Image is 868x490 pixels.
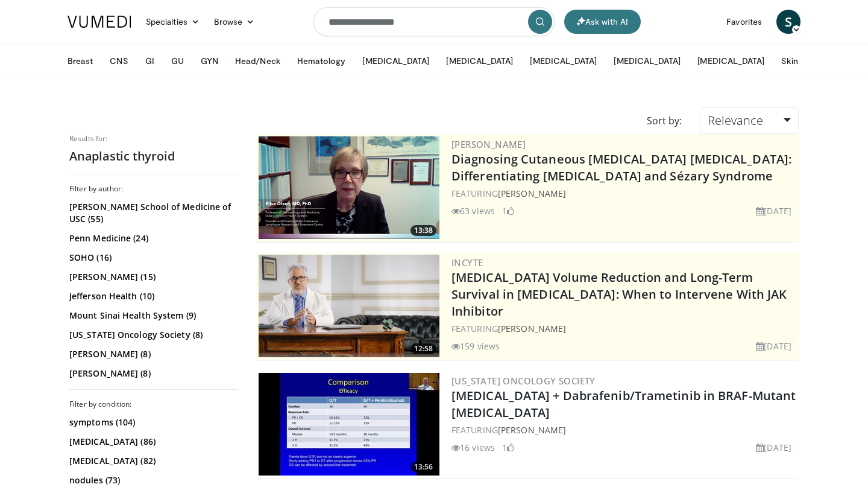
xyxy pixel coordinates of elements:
div: Sort by: [638,107,691,134]
a: 13:56 [259,373,439,476]
a: [PERSON_NAME] [498,188,566,199]
li: [DATE] [756,340,791,352]
li: 16 views [451,441,495,454]
div: FEATURING [451,322,796,335]
a: [PERSON_NAME] [498,424,566,436]
span: Relevance [708,112,763,129]
button: [MEDICAL_DATA] [523,49,604,73]
a: [US_STATE] Oncology Society [451,375,596,387]
a: [MEDICAL_DATA] (82) [69,455,235,467]
a: Browse [207,10,262,34]
button: Breast [60,49,100,73]
h3: Filter by author: [69,184,238,194]
img: ac96c57d-e06d-4717-9298-f980d02d5bc0.300x170_q85_crop-smart_upscale.jpg [259,373,439,476]
li: 1 [502,205,514,217]
div: FEATURING [451,424,796,436]
button: GYN [193,49,225,73]
span: 13:38 [410,225,436,236]
a: [PERSON_NAME] (15) [69,271,235,283]
button: Hematology [290,49,353,73]
h2: Anaplastic thyroid [69,148,238,164]
button: [MEDICAL_DATA] [690,49,772,73]
li: 63 views [451,205,495,217]
input: Search topics, interventions [313,7,555,36]
button: GI [138,49,162,73]
img: 7350bff6-2067-41fe-9408-af54c6d3e836.png.300x170_q85_crop-smart_upscale.png [259,255,439,357]
a: Penn Medicine (24) [69,232,235,244]
a: [MEDICAL_DATA] + Dabrafenib/Trametinib in BRAF-Mutant [MEDICAL_DATA] [451,387,796,421]
a: SOHO (16) [69,252,235,264]
button: Skin [774,49,805,73]
button: Ask with AI [564,10,641,34]
button: Head/Neck [228,49,288,73]
a: [PERSON_NAME] (8) [69,367,235,380]
a: Relevance [700,107,799,134]
button: [MEDICAL_DATA] [439,49,520,73]
a: Mount Sinai Health System (9) [69,310,235,322]
li: 159 views [451,340,500,352]
a: S [776,10,800,34]
p: Results for: [69,134,238,144]
li: [DATE] [756,205,791,217]
a: [MEDICAL_DATA] (86) [69,436,235,448]
a: 13:38 [259,136,439,239]
button: [MEDICAL_DATA] [606,49,688,73]
a: nodules (73) [69,474,235,486]
a: Incyte [451,256,483,269]
a: Jefferson Health (10) [69,290,235,302]
a: Diagnosing Cutaneous [MEDICAL_DATA] [MEDICAL_DATA]: Differentiating [MEDICAL_DATA] and Sézary Syn... [451,151,791,184]
a: symptoms (104) [69,416,235,428]
a: [PERSON_NAME] [498,323,566,334]
a: [MEDICAL_DATA] Volume Reduction and Long-Term Survival in [MEDICAL_DATA]: When to Intervene With ... [451,269,787,319]
span: 12:58 [410,343,436,354]
button: CNS [102,49,135,73]
a: [PERSON_NAME] [451,138,526,150]
a: Favorites [719,10,769,34]
button: [MEDICAL_DATA] [355,49,436,73]
img: bf8e6552-1c9a-48c6-8fec-ecff6f25715c.png.300x170_q85_crop-smart_upscale.png [259,136,439,239]
a: [US_STATE] Oncology Society (8) [69,329,235,341]
li: [DATE] [756,441,791,454]
li: 1 [502,441,514,454]
a: Specialties [139,10,207,34]
span: 13:56 [410,462,436,472]
button: GU [164,49,191,73]
a: 12:58 [259,255,439,357]
a: [PERSON_NAME] School of Medicine of USC (55) [69,201,235,225]
a: [PERSON_NAME] (8) [69,348,235,360]
div: FEATURING [451,187,796,200]
h3: Filter by condition: [69,399,238,409]
img: VuMedi Logo [68,16,131,28]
